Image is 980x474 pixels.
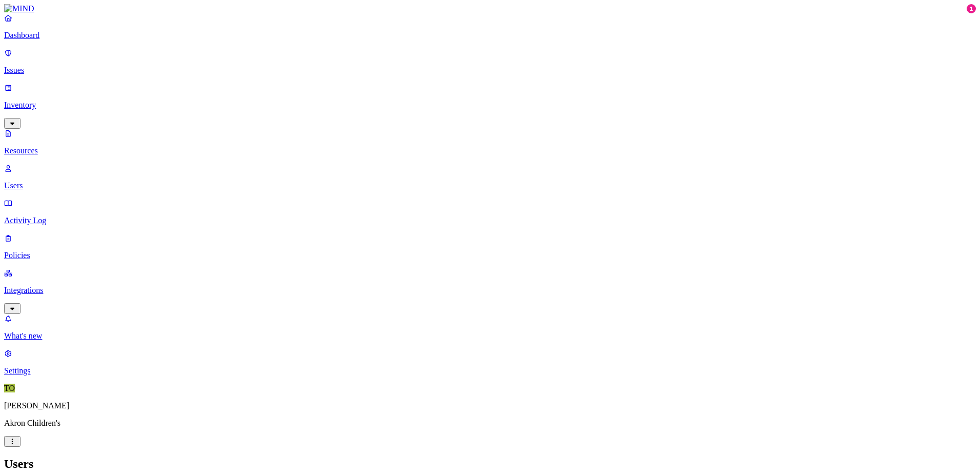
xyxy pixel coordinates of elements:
[4,129,976,155] a: Resources
[4,286,976,295] p: Integrations
[4,419,976,428] p: Akron Children's
[4,4,34,13] img: MIND
[4,233,976,260] a: Policies
[4,401,976,410] p: [PERSON_NAME]
[4,268,976,312] a: Integrations
[4,101,976,110] p: Inventory
[4,366,976,376] p: Settings
[4,31,976,40] p: Dashboard
[967,4,976,13] div: 1
[4,66,976,75] p: Issues
[4,384,15,392] span: TO
[4,164,976,190] a: Users
[4,314,976,341] a: What's new
[4,331,976,341] p: What's new
[4,251,976,260] p: Policies
[4,4,976,13] a: MIND
[4,13,976,40] a: Dashboard
[4,457,976,471] h2: Users
[4,83,976,127] a: Inventory
[4,216,976,225] p: Activity Log
[4,146,976,155] p: Resources
[4,181,976,190] p: Users
[4,48,976,75] a: Issues
[4,349,976,376] a: Settings
[4,199,976,225] a: Activity Log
